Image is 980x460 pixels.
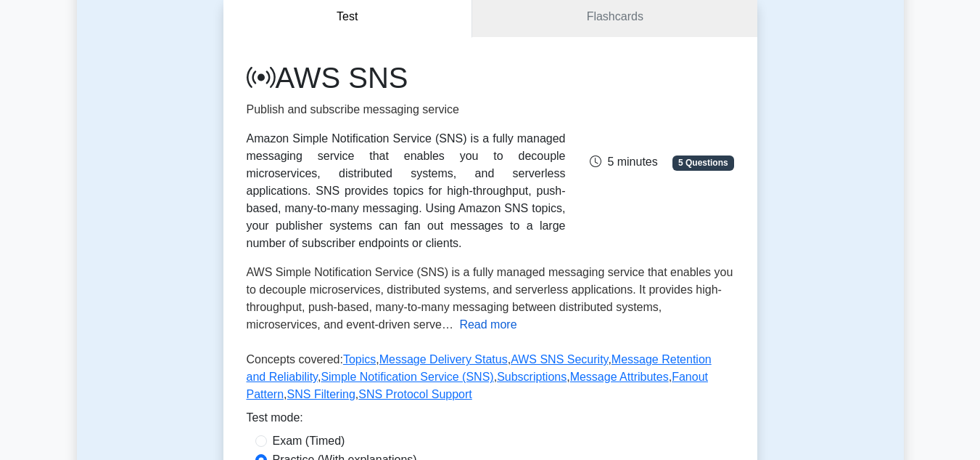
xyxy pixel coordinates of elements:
[570,371,669,383] a: Message Attributes
[273,432,345,450] label: Exam (Timed)
[247,130,566,252] div: Amazon Simple Notification Service (SNS) is a fully managed messaging service that enables you to...
[343,353,376,366] a: Topics
[497,371,567,383] a: Subscriptions
[247,409,734,432] div: Test mode:
[358,388,472,400] a: SNS Protocol Support
[379,353,508,366] a: Message Delivery Status
[590,156,657,168] span: 5 minutes
[247,351,734,409] p: Concepts covered: , , , , , , , , ,
[247,60,566,95] h1: AWS SNS
[247,266,733,331] span: AWS Simple Notification Service (SNS) is a fully managed messaging service that enables you to de...
[287,388,355,400] a: SNS Filtering
[672,156,733,170] span: 5 Questions
[321,371,493,383] a: Simple Notification Service (SNS)
[511,353,608,366] a: AWS SNS Security
[459,316,516,334] button: Read more
[247,101,566,118] p: Publish and subscribe messaging service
